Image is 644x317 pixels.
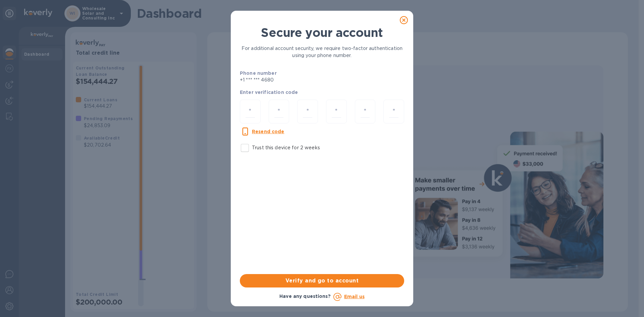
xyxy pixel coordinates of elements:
b: Phone number [240,70,277,76]
a: Email us [344,294,365,299]
button: Verify and go to account [240,274,404,287]
p: Enter verification code [240,89,404,96]
p: For additional account security, we require two-factor authentication using your phone number. [240,45,404,59]
b: Have any questions? [279,294,331,299]
h1: Secure your account [240,25,404,40]
u: Resend code [252,129,284,134]
p: Trust this device for 2 weeks [252,144,320,151]
span: Verify and go to account [245,277,399,285]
